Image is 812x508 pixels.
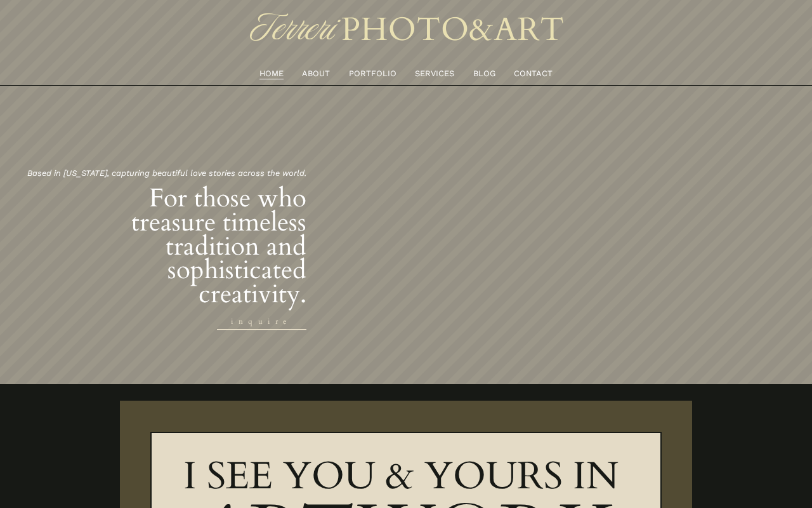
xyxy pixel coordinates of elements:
[217,314,306,330] a: inquire
[415,66,454,80] a: SERVICES
[473,66,495,80] a: BLOG
[27,168,306,178] em: Based in [US_STATE], capturing beautiful love stories across the world.
[183,450,619,502] span: I SEE YOU & YOURS IN
[259,66,284,80] a: HOME
[514,66,553,80] a: CONTACT
[247,6,565,53] img: TERRERI PHOTO &amp; ART
[89,187,306,307] h2: For those who treasure timeless tradition and sophisticated creativity.
[349,66,396,80] a: PORTFOLIO
[302,66,330,80] a: ABOUT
